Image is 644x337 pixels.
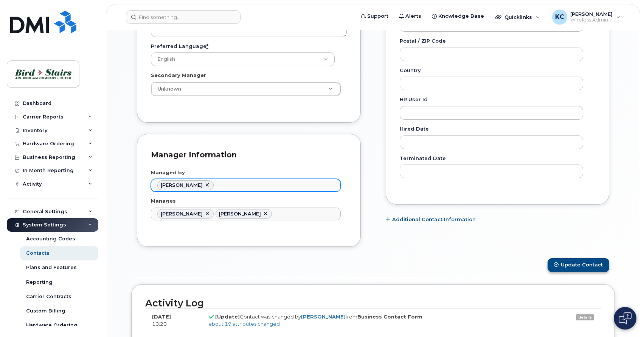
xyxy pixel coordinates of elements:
[152,314,171,320] strong: [DATE]
[152,321,167,327] span: 10:20
[153,86,181,92] span: Unknown
[548,258,609,272] button: Update Contact
[161,211,203,217] span: Chris Stewart
[301,314,346,320] a: [PERSON_NAME]
[570,17,613,23] span: Wireless Admin
[386,216,476,223] a: Additional Contact Information
[619,312,632,324] img: Open chat
[367,12,388,20] span: Support
[400,67,421,74] label: Country
[357,314,422,320] strong: Business Contact Form
[206,43,208,49] abbr: required
[145,298,601,309] h2: Activity Log
[151,197,176,205] label: Manages
[202,308,556,332] td: Contact was changed by from
[570,11,613,17] span: [PERSON_NAME]
[161,182,203,188] span: Cody Stewart
[438,12,484,20] span: Knowledge Base
[394,9,427,24] a: Alerts
[219,211,261,217] span: Wendy Stevens
[400,125,429,132] label: Hired Date
[576,314,594,320] a: details
[400,96,428,103] label: HR user id
[555,12,564,22] span: KC
[504,14,532,20] span: Quicklinks
[151,43,208,50] label: Preferred Language
[547,9,626,25] div: Kris Clarke
[215,314,240,320] strong: [Update]
[151,82,340,96] a: Unknown
[151,169,185,176] label: Managed by
[151,72,206,79] label: Secondary Manager
[427,9,489,24] a: Knowledge Base
[405,12,421,20] span: Alerts
[151,150,341,160] h3: Manager Information
[490,9,545,25] div: Quicklinks
[209,321,280,327] a: about 19 attributes changed
[400,155,446,162] label: Terminated Date
[355,9,394,24] a: Support
[126,10,241,24] input: Find something...
[400,37,446,45] label: Postal / ZIP Code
